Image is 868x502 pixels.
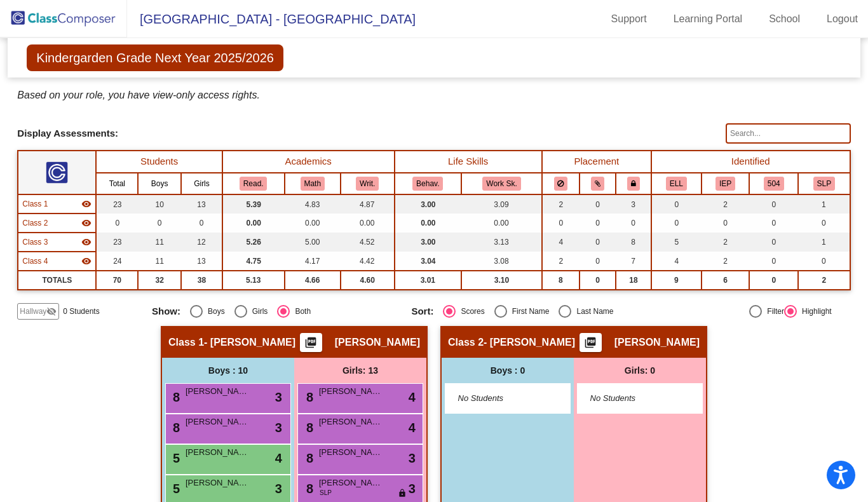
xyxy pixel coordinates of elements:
[341,271,395,290] td: 4.60
[590,392,670,405] span: No Students
[484,336,575,349] span: - [PERSON_NAME]
[138,233,181,252] td: 11
[601,9,657,29] a: Support
[580,233,616,252] td: 0
[46,306,57,316] mat-icon: visibility_off
[170,421,180,435] span: 8
[616,194,651,214] td: 3
[409,388,416,407] span: 4
[702,214,750,233] td: 0
[138,271,181,290] td: 32
[18,252,96,271] td: Raelene Brovold - Raelene Brovold
[663,9,753,29] a: Learning Portal
[817,9,868,29] a: Logout
[275,449,282,468] span: 4
[580,214,616,233] td: 0
[411,306,433,317] span: Sort:
[461,233,542,252] td: 3.13
[726,123,851,144] input: Search...
[138,252,181,271] td: 11
[651,233,702,252] td: 5
[168,336,204,349] span: Class 1
[749,194,798,214] td: 0
[303,390,313,404] span: 8
[162,358,294,383] div: Boys : 10
[222,233,285,252] td: 5.26
[18,214,96,233] td: Candy Kinkead - Candy Kinkead
[22,255,48,267] span: Class 4
[96,214,138,233] td: 0
[222,151,395,173] th: Academics
[138,214,181,233] td: 0
[152,305,402,318] mat-radio-group: Select an option
[614,336,700,349] span: [PERSON_NAME]
[395,252,462,271] td: 3.04
[181,252,222,271] td: 13
[18,194,96,214] td: Betsy Armstrong - Betsy Armstrong
[81,218,92,228] mat-icon: visibility
[798,252,850,271] td: 0
[542,233,580,252] td: 4
[542,252,580,271] td: 2
[170,390,180,404] span: 8
[222,271,285,290] td: 5.13
[303,421,313,435] span: 8
[138,173,181,194] th: Boys
[702,252,750,271] td: 2
[240,177,268,191] button: Read.
[461,194,542,214] td: 3.09
[461,252,542,271] td: 3.08
[81,256,92,266] mat-icon: visibility
[320,488,332,498] span: SLP
[303,482,313,496] span: 8
[580,194,616,214] td: 0
[285,194,341,214] td: 4.83
[651,271,702,290] td: 9
[542,271,580,290] td: 8
[294,358,426,383] div: Girls: 13
[341,194,395,214] td: 4.87
[170,451,180,465] span: 5
[448,336,484,349] span: Class 2
[181,214,222,233] td: 0
[247,306,268,317] div: Girls
[666,177,687,191] button: ELL
[542,214,580,233] td: 0
[580,333,602,352] button: Print Students Details
[96,252,138,271] td: 24
[461,271,542,290] td: 3.10
[285,252,341,271] td: 4.17
[81,237,92,247] mat-icon: visibility
[127,9,416,29] span: [GEOGRAPHIC_DATA] - [GEOGRAPHIC_DATA]
[749,173,798,194] th: 504 Plan
[442,358,574,383] div: Boys : 0
[285,271,341,290] td: 4.66
[651,173,702,194] th: English Language Learner
[22,236,48,248] span: Class 3
[398,489,407,499] span: lock
[300,333,322,352] button: Print Students Details
[222,194,285,214] td: 5.39
[395,214,462,233] td: 0.00
[186,446,249,459] span: [PERSON_NAME]
[181,233,222,252] td: 12
[409,479,416,498] span: 3
[616,233,651,252] td: 8
[319,446,383,459] span: [PERSON_NAME]
[301,177,325,191] button: Math
[275,388,282,407] span: 3
[335,336,420,349] span: [PERSON_NAME]
[319,385,383,398] span: [PERSON_NAME]
[170,482,180,496] span: 5
[542,194,580,214] td: 2
[702,271,750,290] td: 6
[409,418,416,437] span: 4
[702,173,750,194] th: Individualized Education Plan
[20,306,46,317] span: Hallway
[507,306,550,317] div: First Name
[275,418,282,437] span: 3
[18,271,96,290] td: TOTALS
[461,214,542,233] td: 0.00
[651,214,702,233] td: 0
[651,194,702,214] td: 0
